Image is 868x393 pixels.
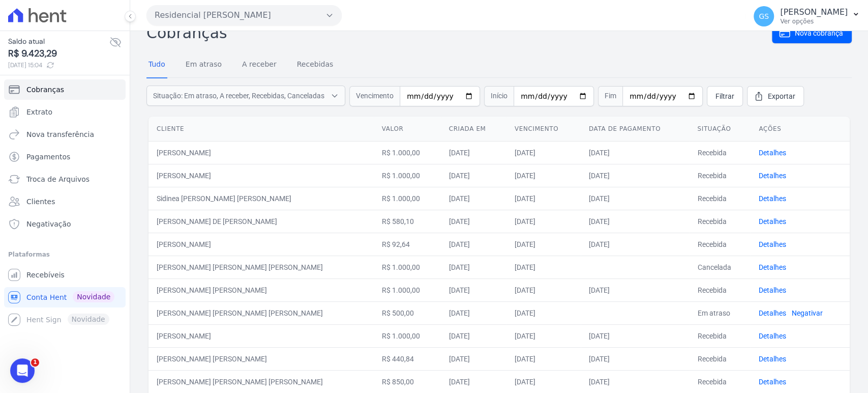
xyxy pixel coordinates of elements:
a: A receber [240,52,279,78]
td: [PERSON_NAME] [PERSON_NAME] [PERSON_NAME] [148,256,374,278]
span: [DATE] 15:04 [8,61,109,70]
td: R$ 1.000,00 [374,141,441,164]
td: Recebida [689,141,751,164]
td: [DATE] [441,278,506,301]
td: [DATE] [581,347,690,370]
td: [PERSON_NAME] [PERSON_NAME] [148,347,374,370]
a: Detalhes [759,217,786,226]
button: Residencial [PERSON_NAME] [146,5,342,25]
td: Recebida [689,324,751,347]
td: Recebida [689,347,751,370]
p: Ver opções [780,17,848,25]
a: Conta Hent Novidade [4,287,126,307]
td: Recebida [689,164,751,187]
td: Recebida [689,278,751,301]
span: Clientes [26,196,55,207]
a: Clientes [4,191,126,212]
td: [DATE] [441,233,506,256]
td: Sidinea [PERSON_NAME] [PERSON_NAME] [148,187,374,210]
p: [PERSON_NAME] [780,7,848,17]
a: Recebíveis [4,265,126,285]
td: [DATE] [441,256,506,278]
span: Exportar [768,91,795,101]
td: [PERSON_NAME] [148,324,374,347]
td: Cancelada [689,256,751,278]
td: R$ 580,10 [374,210,441,233]
span: Fim [598,86,622,106]
span: 1 [31,358,39,367]
th: Cliente [148,117,374,142]
th: Vencimento [506,117,581,142]
span: Recebíveis [26,270,65,280]
td: [PERSON_NAME] [148,141,374,164]
td: [DATE] [581,278,690,301]
th: Ações [751,117,850,142]
th: Data de pagamento [581,117,690,142]
td: [DATE] [506,164,581,187]
a: Tudo [146,52,167,78]
a: Detalhes [759,286,786,294]
span: Nova cobrança [795,28,843,38]
td: [DATE] [441,164,506,187]
td: Recebida [689,370,751,393]
td: [PERSON_NAME] [148,164,374,187]
td: R$ 850,00 [374,370,441,393]
h2: Cobranças [146,21,772,44]
span: Saldo atual [8,36,109,47]
td: [DATE] [581,164,690,187]
a: Nova transferência [4,124,126,145]
a: Detalhes [759,355,786,363]
th: Situação [689,117,751,142]
td: R$ 1.000,00 [374,164,441,187]
td: [DATE] [581,324,690,347]
td: R$ 1.000,00 [374,278,441,301]
a: Pagamentos [4,147,126,167]
span: GS [759,13,769,20]
button: Situação: Em atraso, A receber, Recebidas, Canceladas [146,86,345,106]
th: Criada em [441,117,506,142]
td: R$ 500,00 [374,301,441,324]
td: [DATE] [506,301,581,324]
a: Troca de Arquivos [4,169,126,189]
div: Plataformas [8,248,122,261]
td: [PERSON_NAME] [148,233,374,256]
td: [DATE] [581,141,690,164]
td: Em atraso [689,301,751,324]
a: Detalhes [759,149,786,157]
span: Pagamentos [26,152,70,162]
td: [PERSON_NAME] DE [PERSON_NAME] [148,210,374,233]
td: [DATE] [581,187,690,210]
a: Em atraso [184,52,224,78]
td: [DATE] [441,347,506,370]
td: R$ 1.000,00 [374,324,441,347]
td: [DATE] [506,210,581,233]
a: Detalhes [759,240,786,248]
td: [DATE] [581,210,690,233]
a: Detalhes [759,332,786,340]
td: [DATE] [506,278,581,301]
nav: Sidebar [8,79,122,330]
a: Recebidas [295,52,336,78]
a: Detalhes [759,194,786,203]
a: Negativar [792,309,823,317]
td: Recebida [689,233,751,256]
span: Conta Hent [26,292,67,302]
td: [PERSON_NAME] [PERSON_NAME] [PERSON_NAME] [148,370,374,393]
a: Filtrar [707,86,743,106]
td: [DATE] [506,187,581,210]
td: R$ 1.000,00 [374,187,441,210]
span: Filtrar [715,91,734,101]
td: [DATE] [506,370,581,393]
td: [DATE] [441,187,506,210]
span: Troca de Arquivos [26,174,89,184]
td: R$ 92,64 [374,233,441,256]
td: R$ 440,84 [374,347,441,370]
td: [DATE] [506,141,581,164]
a: Detalhes [759,378,786,386]
a: Cobranças [4,79,126,100]
span: Nova transferência [26,129,94,139]
td: R$ 1.000,00 [374,256,441,278]
td: Recebida [689,187,751,210]
span: Situação: Em atraso, A receber, Recebidas, Canceladas [153,91,324,101]
td: [PERSON_NAME] [PERSON_NAME] [148,278,374,301]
